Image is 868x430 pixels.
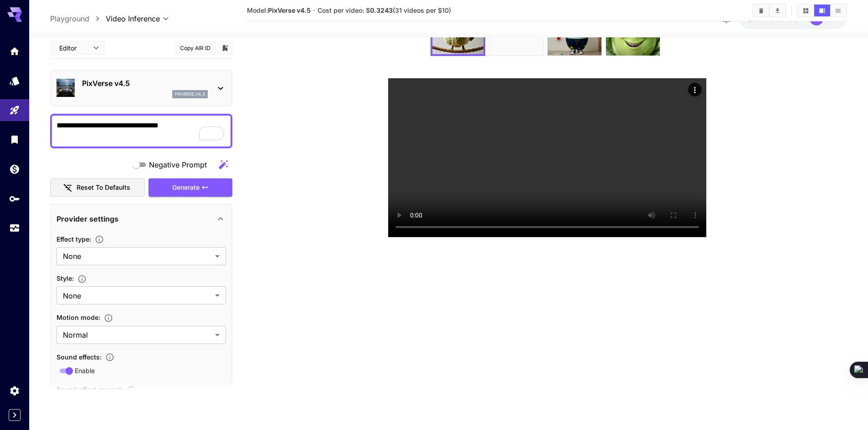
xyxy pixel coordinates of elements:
button: Show videos in list view [830,5,846,16]
span: None [63,290,211,301]
span: Generate [172,182,200,193]
button: Add to library [221,42,229,53]
button: Generate [149,178,232,197]
span: Effect type : [56,235,91,243]
button: Expand sidebar [9,409,21,421]
button: Show videos in grid view [798,5,814,16]
div: Models [9,75,20,86]
span: $33.18 [748,15,770,23]
span: Video Inference [106,13,160,24]
div: Clear videosDownload All [752,4,786,17]
span: Motion mode : [56,314,100,321]
span: None [63,251,211,262]
span: Editor [59,43,87,53]
div: PixVerse v4.5pixverse_v4_5 [56,74,226,102]
button: Clear videos [753,5,769,16]
span: Enable [75,366,95,375]
b: 0.3243 [370,6,393,14]
p: PixVerse v4.5 [82,78,208,89]
button: Controls whether to generate background sound or music. [102,353,118,362]
nav: breadcrumb [50,13,106,24]
div: Home [9,46,20,57]
div: API Keys [9,193,20,204]
div: Show videos in grid viewShow videos in video viewShow videos in list view [797,4,847,17]
div: Settings [9,385,20,396]
span: Style : [56,274,74,282]
span: credits left [770,15,802,23]
span: Model: [247,6,311,14]
div: Usage [9,223,20,234]
b: PixVerse v4.5 [268,6,311,14]
span: Normal [63,329,211,340]
p: · [313,5,315,16]
div: Wallet [9,163,20,175]
span: Sound effects : [56,353,102,361]
p: Provider settings [56,213,118,224]
span: Negative Prompt [149,159,207,170]
textarea: To enrich screen reader interactions, please activate Accessibility in Grammarly extension settings [56,120,226,142]
button: Show videos in video view [814,5,830,16]
a: Playground [50,13,89,24]
div: Provider settings [56,207,226,229]
button: Copy AIR ID [175,41,216,54]
p: pixverse_v4_5 [175,91,205,97]
button: Reset to defaults [50,178,145,197]
button: Download All [770,5,786,16]
div: Actions [688,83,702,96]
div: Library [9,134,20,145]
div: Playground [9,105,20,116]
span: Cost per video: $ (31 videos per $10) [318,6,451,14]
